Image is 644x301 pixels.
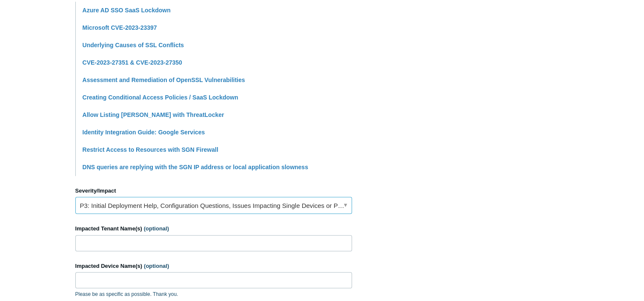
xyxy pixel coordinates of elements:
a: Creating Conditional Access Policies / SaaS Lockdown [83,94,238,101]
a: Allow Listing [PERSON_NAME] with ThreatLocker [83,111,224,118]
a: CVE-2023-27351 & CVE-2023-27350 [83,59,182,66]
a: Azure AD SSO SaaS Lockdown [83,7,171,14]
a: Identity Integration Guide: Google Services [83,129,205,136]
label: Severity/Impact [75,187,352,195]
a: DNS queries are replying with the SGN IP address or local application slowness [83,164,308,170]
label: Impacted Device Name(s) [75,262,352,270]
span: (optional) [144,225,169,232]
a: Underlying Causes of SSL Conflicts [83,42,184,48]
a: P3: Initial Deployment Help, Configuration Questions, Issues Impacting Single Devices or Past Out... [75,197,352,214]
a: Restrict Access to Resources with SGN Firewall [83,146,218,153]
a: Microsoft CVE-2023-23397 [83,24,157,31]
label: Impacted Tenant Name(s) [75,224,352,233]
p: Please be as specific as possible. Thank you. [75,290,352,298]
span: (optional) [144,263,169,269]
a: Assessment and Remediation of OpenSSL Vulnerabilities [83,77,245,83]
